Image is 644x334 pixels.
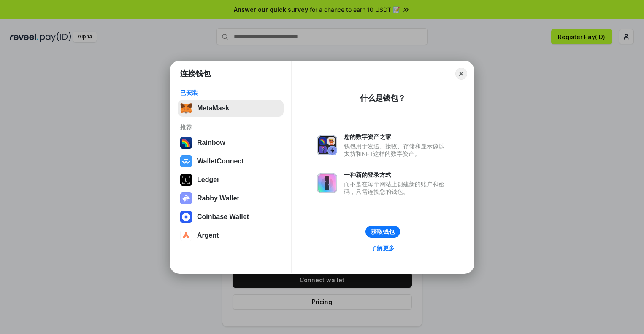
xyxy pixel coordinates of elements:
button: Rabby Wallet [178,190,284,207]
div: WalletConnect [197,158,244,165]
div: 已安装 [180,89,281,96]
div: 了解更多 [371,244,395,252]
div: Rabby Wallet [197,195,239,202]
img: svg+xml,%3Csvg%20xmlns%3D%22http%3A%2F%2Fwww.w3.org%2F2000%2Fsvg%22%20fill%3D%22none%22%20viewBox... [317,173,337,193]
div: 什么是钱包？ [360,93,406,103]
img: svg+xml,%3Csvg%20width%3D%2228%22%20height%3D%2228%22%20viewBox%3D%220%200%2028%2028%22%20fill%3D... [180,155,192,167]
img: svg+xml,%3Csvg%20fill%3D%22none%22%20height%3D%2233%22%20viewBox%3D%220%200%2035%2033%22%20width%... [180,102,192,114]
img: svg+xml,%3Csvg%20xmlns%3D%22http%3A%2F%2Fwww.w3.org%2F2000%2Fsvg%22%20fill%3D%22none%22%20viewBox... [317,135,337,155]
div: 您的数字资产之家 [344,133,449,141]
div: Ledger [197,176,219,184]
img: svg+xml,%3Csvg%20width%3D%2228%22%20height%3D%2228%22%20viewBox%3D%220%200%2028%2028%22%20fill%3D... [180,211,192,223]
div: 钱包用于发送、接收、存储和显示像以太坊和NFT这样的数字资产。 [344,142,449,158]
img: svg+xml,%3Csvg%20xmlns%3D%22http%3A%2F%2Fwww.w3.org%2F2000%2Fsvg%22%20fill%3D%22none%22%20viewBox... [180,192,192,204]
img: svg+xml,%3Csvg%20xmlns%3D%22http%3A%2F%2Fwww.w3.org%2F2000%2Fsvg%22%20width%3D%2228%22%20height%3... [180,174,192,186]
button: Rainbow [178,134,284,151]
div: Argent [197,232,219,239]
img: svg+xml,%3Csvg%20width%3D%2228%22%20height%3D%2228%22%20viewBox%3D%220%200%2028%2028%22%20fill%3D... [180,230,192,241]
button: 获取钱包 [365,226,400,238]
div: 推荐 [180,123,281,131]
div: 一种新的登录方式 [344,171,449,179]
button: MetaMask [178,100,284,117]
a: 了解更多 [366,243,400,254]
button: Ledger [178,171,284,188]
button: Argent [178,227,284,244]
div: Rainbow [197,139,225,147]
div: 获取钱包 [371,228,395,235]
h1: 连接钱包 [180,69,211,79]
div: Coinbase Wallet [197,213,249,221]
div: 而不是在每个网站上创建新的账户和密码，只需连接您的钱包。 [344,180,449,195]
div: MetaMask [197,104,229,112]
img: svg+xml,%3Csvg%20width%3D%22120%22%20height%3D%22120%22%20viewBox%3D%220%200%20120%20120%22%20fil... [180,137,192,149]
button: WalletConnect [178,153,284,170]
button: Coinbase Wallet [178,208,284,225]
button: Close [455,68,467,80]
